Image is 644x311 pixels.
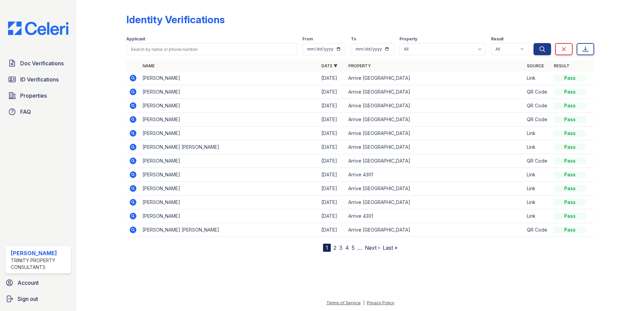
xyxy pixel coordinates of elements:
a: FAQ [5,105,71,118]
a: Account [3,276,74,289]
td: Arrive [GEOGRAPHIC_DATA] [346,140,524,154]
div: Pass [554,158,586,164]
td: [DATE] [319,209,346,223]
td: [DATE] [319,154,346,168]
input: Search by name or phone number [126,43,297,55]
td: Link [524,196,551,209]
div: Trinity Property Consultants [11,257,68,271]
td: Arrive [GEOGRAPHIC_DATA] [346,154,524,168]
td: Arrive [GEOGRAPHIC_DATA] [346,223,524,237]
div: 1 [323,244,331,252]
td: QR Code [524,154,551,168]
span: FAQ [20,108,31,116]
td: [DATE] [319,71,346,85]
td: [PERSON_NAME] [PERSON_NAME] [140,140,319,154]
a: Privacy Policy [367,300,394,305]
span: ID Verifications [20,75,59,83]
label: Result [491,36,504,42]
span: … [357,244,362,252]
span: Properties [20,92,47,100]
td: Arrive [GEOGRAPHIC_DATA] [346,85,524,99]
td: [PERSON_NAME] [140,168,319,182]
td: [DATE] [319,223,346,237]
td: [PERSON_NAME] [140,71,319,85]
td: [DATE] [319,168,346,182]
td: Link [524,127,551,140]
span: Doc Verifications [20,59,64,67]
a: 5 [352,244,355,251]
div: Pass [554,130,586,137]
td: [DATE] [319,85,346,99]
td: Arrive [GEOGRAPHIC_DATA] [346,71,524,85]
td: Link [524,140,551,154]
div: Pass [554,227,586,233]
td: [DATE] [319,99,346,113]
label: Property [399,36,417,42]
a: Terms of Service [326,300,361,305]
div: [PERSON_NAME] [11,249,68,257]
td: [DATE] [319,113,346,127]
a: Doc Verifications [5,57,71,70]
img: CE_Logo_Blue-a8612792a0a2168367f1c8372b55b34899dd931a85d93a1a3d3e32e68fde9ad4.png [3,22,74,35]
td: [PERSON_NAME] [140,113,319,127]
td: Link [524,168,551,182]
td: Arrive [GEOGRAPHIC_DATA] [346,182,524,196]
td: [PERSON_NAME] [PERSON_NAME] [140,223,319,237]
label: Applicant [126,36,145,42]
td: Arrive [GEOGRAPHIC_DATA] [346,127,524,140]
a: Last » [383,244,397,251]
label: From [302,36,313,42]
a: 3 [339,244,343,251]
td: [PERSON_NAME] [140,182,319,196]
a: Property [348,63,371,68]
td: [DATE] [319,140,346,154]
div: Pass [554,171,586,178]
a: 4 [345,244,349,251]
a: Properties [5,89,71,102]
td: [DATE] [319,127,346,140]
td: Arrive 4301 [346,168,524,182]
td: [PERSON_NAME] [140,99,319,113]
td: [PERSON_NAME] [140,196,319,209]
td: [PERSON_NAME] [140,85,319,99]
a: Source [527,63,544,68]
span: Account [18,279,39,287]
a: Date ▼ [321,63,337,68]
td: Link [524,71,551,85]
td: [PERSON_NAME] [140,127,319,140]
div: Pass [554,199,586,206]
td: QR Code [524,99,551,113]
div: Identity Verifications [126,13,225,26]
a: Sign out [3,292,74,306]
td: QR Code [524,223,551,237]
a: Result [554,63,570,68]
div: Pass [554,75,586,81]
td: Arrive [GEOGRAPHIC_DATA] [346,196,524,209]
td: Arrive [GEOGRAPHIC_DATA] [346,99,524,113]
td: [PERSON_NAME] [140,154,319,168]
td: [DATE] [319,182,346,196]
div: Pass [554,213,586,219]
span: Sign out [18,295,38,303]
a: ID Verifications [5,73,71,86]
div: Pass [554,144,586,150]
a: 2 [333,244,336,251]
td: Link [524,182,551,196]
td: QR Code [524,85,551,99]
td: QR Code [524,113,551,127]
td: [PERSON_NAME] [140,209,319,223]
td: [DATE] [319,196,346,209]
div: | [363,300,364,305]
a: Next › [365,244,380,251]
div: Pass [554,116,586,123]
div: Pass [554,102,586,109]
div: Pass [554,89,586,95]
td: Arrive 4301 [346,209,524,223]
td: Link [524,209,551,223]
a: Name [142,63,155,68]
div: Pass [554,185,586,192]
label: To [351,36,356,42]
td: Arrive [GEOGRAPHIC_DATA] [346,113,524,127]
